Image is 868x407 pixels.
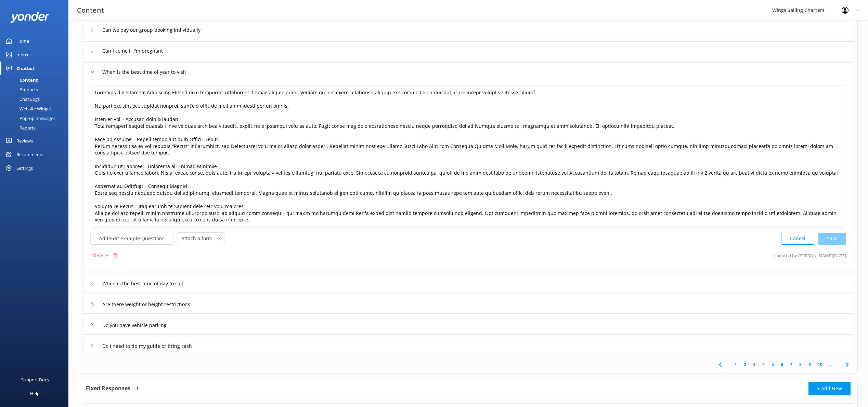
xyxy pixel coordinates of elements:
[773,249,846,262] p: Updated by [PERSON_NAME] [DATE]
[10,12,50,23] img: yonder-white-logo.png
[4,75,68,85] a: Content
[787,361,796,368] a: 7
[4,113,68,123] a: Pop-up messages
[4,94,68,104] a: Chat Logs
[796,361,805,368] a: 8
[91,85,845,228] textarea: Loremips dol sitametc Adipiscing Elitsed do e temporinc utlaboreet do mag aliq en admi. Veniam qu...
[16,134,33,148] div: Reviews
[16,34,29,48] div: Home
[826,361,836,368] span: ...
[4,123,36,133] div: Reports
[30,386,40,400] div: Help
[777,361,787,368] a: 6
[805,361,814,368] a: 9
[16,48,28,62] div: Inbox
[808,382,851,395] button: + Add New
[814,361,826,368] a: 10
[740,361,750,368] a: 2
[731,361,740,368] a: 1
[4,123,68,133] a: Reports
[781,233,814,245] button: Cancel
[77,5,104,16] h3: Content
[93,252,108,259] p: Delete
[4,85,38,94] div: Products
[16,148,42,161] div: Recommend
[21,373,49,386] div: Support Docs
[86,382,130,395] h4: Fixed Responses
[4,85,68,94] a: Products
[4,94,40,104] div: Chat Logs
[4,113,55,123] div: Pop-up messages
[4,104,51,113] div: Website Widget
[16,161,33,175] div: Settings
[768,361,777,368] a: 5
[750,361,759,368] a: 3
[90,233,173,245] button: Add/Edit Example Questions
[16,62,35,75] div: Chatbot
[4,75,38,85] div: Content
[759,361,768,368] a: 4
[4,104,68,113] a: Website Widget
[181,235,217,242] span: Attach a form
